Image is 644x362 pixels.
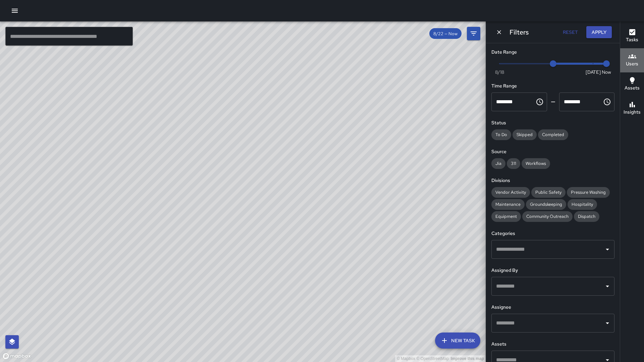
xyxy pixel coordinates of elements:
span: 8/22 — Now [429,31,462,37]
h6: Status [491,119,614,127]
h6: Assets [491,341,614,348]
div: Jia [491,158,505,169]
span: Maintenance [491,201,525,207]
span: Skipped [513,132,537,137]
div: Completed [538,129,568,140]
div: To Do [491,129,511,140]
div: Dispatch [574,211,599,222]
span: 311 [507,161,520,166]
div: 311 [507,158,520,169]
span: [DATE] [586,69,601,75]
div: Pressure Washing [567,187,610,198]
span: Equipment [491,214,521,219]
h6: Source [491,148,614,156]
h6: Divisions [491,177,614,184]
div: Equipment [491,211,521,222]
span: Community Outreach [522,214,573,219]
button: Open [603,245,612,254]
h6: Insights [624,109,641,116]
div: Workflows [522,158,550,169]
div: Hospitality [568,199,597,210]
button: Apply [586,26,612,39]
h6: Assets [625,84,640,92]
button: Choose time, selected time is 11:59 PM [600,95,614,109]
span: Vendor Activity [491,189,530,195]
h6: Filters [509,27,529,38]
span: Now [602,69,611,75]
button: Open [603,282,612,291]
h6: Users [626,60,638,68]
div: Maintenance [491,199,525,210]
button: New Task [435,333,480,349]
button: Assets [620,72,644,97]
span: 8/18 [495,69,504,75]
span: Jia [491,161,505,166]
span: To Do [491,132,511,137]
h6: Assignee [491,304,614,311]
button: Insights [620,97,644,121]
button: Dismiss [494,27,504,37]
span: Pressure Washing [567,189,610,195]
div: Groundskeeping [526,199,566,210]
span: Completed [538,132,568,137]
div: Vendor Activity [491,187,530,198]
button: Tasks [620,24,644,48]
button: Choose time, selected time is 12:00 AM [533,95,546,109]
span: Dispatch [574,214,599,219]
button: Reset [559,26,581,39]
h6: Date Range [491,49,614,56]
div: Skipped [513,129,537,140]
span: Workflows [522,161,550,166]
button: Open [603,318,612,328]
h6: Categories [491,230,614,237]
div: Community Outreach [522,211,573,222]
h6: Tasks [626,36,638,44]
span: Groundskeeping [526,201,566,207]
h6: Time Range [491,82,614,90]
h6: Assigned By [491,267,614,274]
button: Filters [467,27,480,40]
span: Hospitality [568,201,597,207]
span: Public Safety [531,189,566,195]
button: Users [620,48,644,72]
div: Public Safety [531,187,566,198]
